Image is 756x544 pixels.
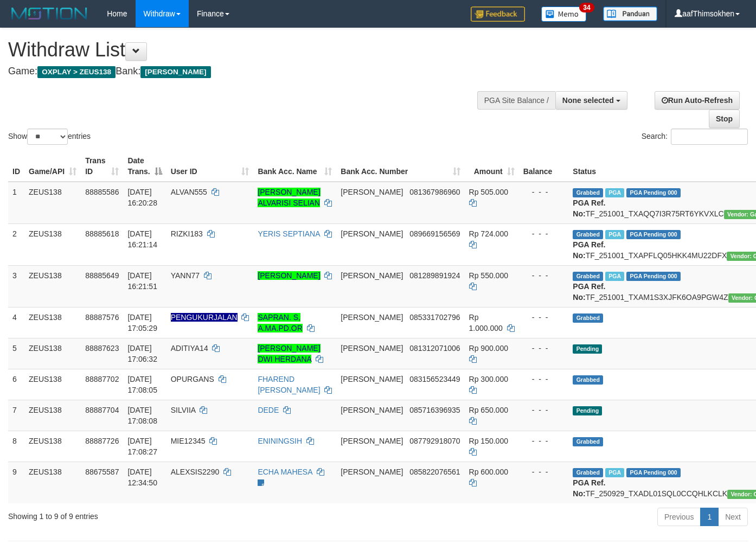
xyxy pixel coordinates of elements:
span: [DATE] 12:34:50 [127,468,157,487]
span: MIE12345 [171,437,206,445]
th: Bank Acc. Number: activate to sort column ascending [336,151,464,182]
td: ZEUS138 [24,307,81,338]
a: [PERSON_NAME] DWI HERDANA [258,344,320,363]
span: Copy 087792918070 to clipboard [409,437,460,445]
img: Feedback.jpg [471,7,525,22]
span: Copy 081312071006 to clipboard [409,344,460,353]
h1: Withdraw List [8,39,493,61]
span: Grabbed [573,468,603,477]
td: ZEUS138 [24,400,81,431]
td: ZEUS138 [24,431,81,462]
a: YERIS SEPTIANA [258,229,319,238]
label: Search: [642,129,748,145]
td: 7 [8,400,24,431]
td: 9 [8,462,24,503]
span: [PERSON_NAME] [140,66,210,78]
span: [DATE] 17:06:32 [127,344,157,363]
span: 88887704 [85,406,119,414]
span: Copy 081367986960 to clipboard [409,188,460,196]
td: 5 [8,338,24,369]
td: ZEUS138 [24,182,81,224]
span: Marked by aafanarl [605,230,624,239]
span: Pending [573,406,602,415]
span: ADITIYA14 [171,344,208,353]
span: [PERSON_NAME] [341,188,403,196]
span: RIZKI183 [171,229,203,238]
span: 88885586 [85,188,119,196]
div: PGA Site Balance / [477,91,555,110]
span: 88887623 [85,344,119,353]
span: OPURGANS [171,375,214,383]
span: Rp 505.000 [469,188,508,196]
span: Rp 600.000 [469,468,508,476]
h4: Game: Bank: [8,66,493,77]
td: 2 [8,223,24,265]
span: ALEXSIS2290 [171,468,220,476]
td: 4 [8,307,24,338]
span: Rp 550.000 [469,271,508,280]
span: 88675587 [85,468,119,476]
th: Trans ID: activate to sort column ascending [81,151,123,182]
span: [PERSON_NAME] [341,313,403,322]
b: PGA Ref. No: [573,282,605,302]
span: [DATE] 16:20:28 [127,188,157,207]
th: Game/API: activate to sort column ascending [24,151,81,182]
b: PGA Ref. No: [573,478,605,498]
span: Grabbed [573,313,603,323]
div: - - - [523,436,565,446]
th: User ID: activate to sort column ascending [166,151,254,182]
a: Stop [709,110,740,128]
span: Rp 300.000 [469,375,508,383]
span: Pending [573,344,602,354]
input: Search: [671,129,748,145]
span: 88887576 [85,313,119,322]
span: Rp 150.000 [469,437,508,445]
span: Grabbed [573,230,603,239]
b: PGA Ref. No: [573,240,605,260]
span: [PERSON_NAME] [341,229,403,238]
span: [DATE] 17:08:27 [127,437,157,456]
span: [PERSON_NAME] [341,468,403,476]
span: Marked by aafanarl [605,188,624,197]
div: - - - [523,312,565,323]
td: 8 [8,431,24,462]
a: Previous [657,508,701,526]
td: ZEUS138 [24,223,81,265]
span: [DATE] 17:08:05 [127,375,157,394]
th: Balance [519,151,569,182]
td: ZEUS138 [24,338,81,369]
span: Copy 085331702796 to clipboard [409,313,460,322]
a: DEDE [258,406,279,414]
span: PGA Pending [626,188,681,197]
span: Rp 900.000 [469,344,508,353]
span: Grabbed [573,437,603,446]
span: [PERSON_NAME] [341,271,403,280]
td: ZEUS138 [24,369,81,400]
span: Copy 085716396935 to clipboard [409,406,460,414]
span: Marked by aafanarl [605,272,624,281]
select: Showentries [27,129,68,145]
a: ECHA MAHESA [258,468,312,476]
span: [DATE] 16:21:14 [127,229,157,249]
a: FHAREND [PERSON_NAME] [258,375,320,394]
span: [PERSON_NAME] [341,406,403,414]
span: Grabbed [573,272,603,281]
span: Copy 085822076561 to clipboard [409,468,460,476]
div: - - - [523,466,565,477]
div: Showing 1 to 9 of 9 entries [8,507,307,522]
div: - - - [523,405,565,415]
a: SAPRAN. S, A.MA.PD.OR [258,313,302,332]
span: PGA Pending [626,272,681,281]
span: Marked by aafpengsreynich [605,468,624,477]
div: - - - [523,228,565,239]
span: Copy 089669156569 to clipboard [409,229,460,238]
a: ENININGSIH [258,437,302,445]
span: Copy 081289891924 to clipboard [409,271,460,280]
img: Button%20Memo.svg [541,7,587,22]
div: - - - [523,187,565,197]
td: 6 [8,369,24,400]
span: 88885649 [85,271,119,280]
span: SILVIIA [171,406,196,414]
a: [PERSON_NAME] [258,271,320,280]
td: ZEUS138 [24,462,81,503]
